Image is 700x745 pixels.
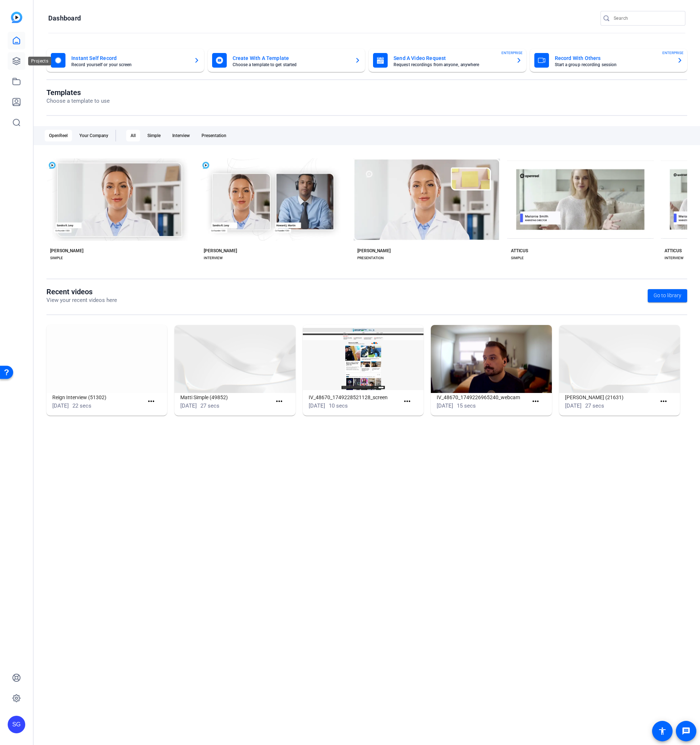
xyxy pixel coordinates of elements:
[180,393,272,402] h1: Matti Simple (49852)
[72,402,91,409] span: 22 secs
[457,402,476,409] span: 15 secs
[197,130,231,141] div: Presentation
[309,393,400,402] h1: IV_48670_1749228521128_screen
[565,402,582,409] span: [DATE]
[309,402,325,409] span: [DATE]
[200,402,219,409] span: 27 secs
[46,287,117,296] h1: Recent videos
[555,54,671,63] mat-card-title: Record With Others
[46,296,117,305] p: View your recent videos here
[658,727,667,735] mat-icon: accessibility
[530,49,688,72] button: Record With OthersStart a group recording sessionENTERPRISE
[659,397,668,406] mat-icon: more_horiz
[28,57,51,65] div: Projects
[665,255,684,261] div: INTERVIEW
[50,255,63,261] div: SIMPLE
[46,325,167,393] img: Reign Interview (51302)
[204,248,237,254] div: [PERSON_NAME]
[233,54,349,63] mat-card-title: Create With A Template
[559,325,680,393] img: Matti Simple (21631)
[50,248,83,254] div: [PERSON_NAME]
[654,292,681,299] span: Go to library
[75,130,113,141] div: Your Company
[126,130,140,141] div: All
[168,130,194,141] div: Interview
[147,397,156,406] mat-icon: more_horiz
[143,130,165,141] div: Simple
[329,402,348,409] span: 10 secs
[46,88,110,97] h1: Templates
[394,54,510,63] mat-card-title: Send A Video Request
[71,63,188,67] mat-card-subtitle: Record yourself or your screen
[357,255,384,261] div: PRESENTATION
[682,727,690,735] mat-icon: message
[46,97,110,105] p: Choose a template to use
[208,49,365,72] button: Create With A TemplateChoose a template to get started
[71,54,188,63] mat-card-title: Instant Self Record
[46,49,204,72] button: Instant Self RecordRecord yourself or your screen
[431,325,552,393] img: IV_48670_1749226965240_webcam
[180,402,197,409] span: [DATE]
[303,325,424,393] img: IV_48670_1749228521128_screen
[357,248,391,254] div: [PERSON_NAME]
[555,63,671,67] mat-card-subtitle: Start a group recording session
[403,397,412,406] mat-icon: more_horiz
[501,50,523,56] span: ENTERPRISE
[45,130,72,141] div: OpenReel
[585,402,604,409] span: 27 secs
[275,397,284,406] mat-icon: more_horiz
[437,393,528,402] h1: IV_48670_1749226965240_webcam
[11,12,22,23] img: blue-gradient.svg
[233,63,349,67] mat-card-subtitle: Choose a template to get started
[52,402,69,409] span: [DATE]
[369,49,526,72] button: Send A Video RequestRequest recordings from anyone, anywhereENTERPRISE
[437,402,453,409] span: [DATE]
[511,248,528,254] div: ATTICUS
[662,50,684,56] span: ENTERPRISE
[648,289,687,302] a: Go to library
[665,248,682,254] div: ATTICUS
[174,325,295,393] img: Matti Simple (49852)
[565,393,656,402] h1: [PERSON_NAME] (21631)
[52,393,144,402] h1: Reign Interview (51302)
[48,14,81,23] h1: Dashboard
[531,397,540,406] mat-icon: more_horiz
[614,14,680,23] input: Search
[511,255,524,261] div: SIMPLE
[394,63,510,67] mat-card-subtitle: Request recordings from anyone, anywhere
[8,716,25,733] div: SG
[204,255,223,261] div: INTERVIEW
